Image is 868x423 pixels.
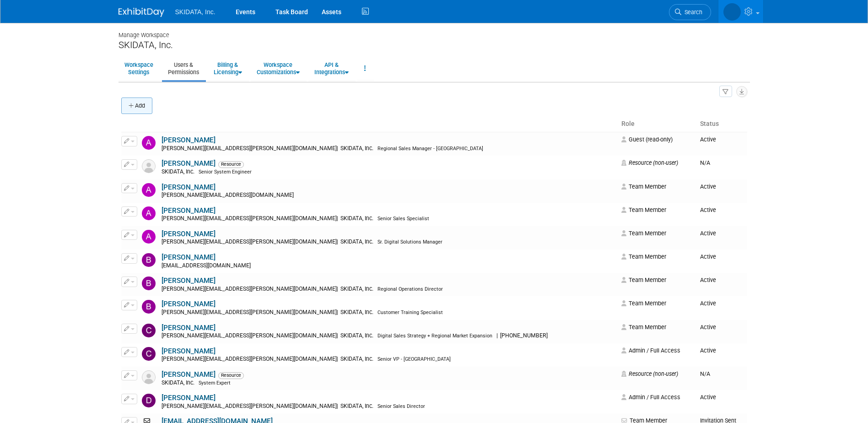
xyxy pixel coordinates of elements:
[162,394,216,402] a: [PERSON_NAME]
[700,370,710,377] span: N/A
[162,168,197,175] span: SKIDATA, Inc.
[162,403,616,410] div: [PERSON_NAME][EMAIL_ADDRESS][PERSON_NAME][DOMAIN_NAME]
[377,146,483,152] span: Regional Sales Manager - [GEOGRAPHIC_DATA]
[162,347,216,355] a: [PERSON_NAME]
[162,239,616,246] div: [PERSON_NAME][EMAIL_ADDRESS][PERSON_NAME][DOMAIN_NAME]
[337,239,338,245] span: |
[119,23,750,39] div: Manage Workspace
[621,230,666,237] span: Team Member
[700,183,716,190] span: Active
[377,239,442,245] span: Sr. Digital Solutions Manager
[496,332,498,339] span: |
[119,39,750,51] div: SKIDATA, Inc.
[142,159,156,173] img: Resource
[251,57,306,80] a: WorkspaceCustomizations
[621,183,666,190] span: Team Member
[621,300,666,307] span: Team Member
[700,347,716,354] span: Active
[338,309,376,315] span: SKIDATA, Inc.
[162,286,616,293] div: [PERSON_NAME][EMAIL_ADDRESS][PERSON_NAME][DOMAIN_NAME]
[162,159,216,168] a: [PERSON_NAME]
[337,145,338,152] span: |
[337,332,338,339] span: |
[621,370,678,377] span: Resource (non-user)
[119,8,164,17] img: ExhibitDay
[162,262,616,270] div: [EMAIL_ADDRESS][DOMAIN_NAME]
[377,333,492,339] span: Digital Sales Strategy + Regional Market Expansion
[142,206,156,220] img: Andy Hennessey
[700,300,716,307] span: Active
[700,136,716,143] span: Active
[162,57,205,80] a: Users &Permissions
[723,3,741,21] img: Mary Beth McNair
[175,8,216,16] span: SKIDATA, Inc.
[218,161,244,168] span: Resource
[121,98,152,114] button: Add
[700,206,716,213] span: Active
[142,183,156,197] img: Andreas Kranabetter
[162,206,216,215] a: [PERSON_NAME]
[337,215,338,222] span: |
[669,4,711,20] a: Search
[162,215,616,222] div: [PERSON_NAME][EMAIL_ADDRESS][PERSON_NAME][DOMAIN_NAME]
[621,159,678,166] span: Resource (non-user)
[338,286,376,292] span: SKIDATA, Inc.
[199,380,231,386] span: System Expert
[142,277,156,290] img: Bill Herman
[621,324,666,331] span: Team Member
[162,370,216,379] a: [PERSON_NAME]
[142,370,156,384] img: Resource
[618,116,696,132] th: Role
[162,324,216,332] a: [PERSON_NAME]
[621,394,680,401] span: Admin / Full Access
[338,215,376,222] span: SKIDATA, Inc.
[218,372,244,379] span: Resource
[338,145,376,152] span: SKIDATA, Inc.
[621,136,673,143] span: Guest (read-only)
[162,253,216,261] a: [PERSON_NAME]
[199,169,252,175] span: Senior System Engineer
[337,286,338,292] span: |
[337,309,338,315] span: |
[681,9,702,16] span: Search
[338,403,376,409] span: SKIDATA, Inc.
[377,309,443,315] span: Customer Training Specialist
[162,230,216,238] a: [PERSON_NAME]
[696,116,747,132] th: Status
[700,253,716,260] span: Active
[162,136,216,144] a: [PERSON_NAME]
[700,394,716,401] span: Active
[338,239,376,245] span: SKIDATA, Inc.
[337,356,338,362] span: |
[621,206,666,213] span: Team Member
[377,216,429,222] span: Senior Sales Specialist
[338,356,376,362] span: SKIDATA, Inc.
[700,230,716,237] span: Active
[498,332,550,339] span: [PHONE_NUMBER]
[377,403,425,409] span: Senior Sales Director
[208,57,248,80] a: Billing &Licensing
[377,356,451,362] span: Senior VP - [GEOGRAPHIC_DATA]
[142,324,156,337] img: Carly Jansen
[308,57,355,80] a: API &Integrations
[162,300,216,308] a: [PERSON_NAME]
[700,277,716,283] span: Active
[338,332,376,339] span: SKIDATA, Inc.
[621,347,680,354] span: Admin / Full Access
[162,332,616,340] div: [PERSON_NAME][EMAIL_ADDRESS][PERSON_NAME][DOMAIN_NAME]
[700,324,716,331] span: Active
[142,253,156,267] img: Becky Fox
[621,253,666,260] span: Team Member
[162,145,616,152] div: [PERSON_NAME][EMAIL_ADDRESS][PERSON_NAME][DOMAIN_NAME]
[162,380,197,386] span: SKIDATA, Inc.
[142,300,156,314] img: Brenda Shively
[142,347,156,361] img: Christopher Archer
[119,57,159,80] a: WorkspaceSettings
[142,230,156,244] img: Andy Shenberger
[337,403,338,409] span: |
[142,394,156,407] img: Damon Kessler
[162,192,616,199] div: [PERSON_NAME][EMAIL_ADDRESS][DOMAIN_NAME]
[142,136,156,150] img: Aaron Siebert
[162,356,616,363] div: [PERSON_NAME][EMAIL_ADDRESS][PERSON_NAME][DOMAIN_NAME]
[700,159,710,166] span: N/A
